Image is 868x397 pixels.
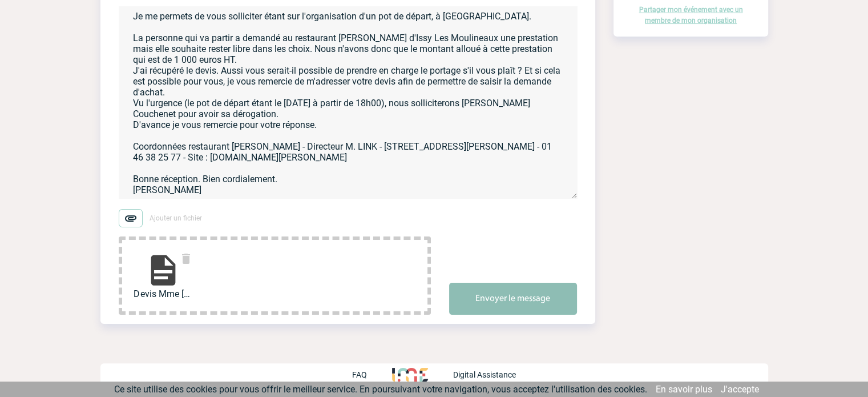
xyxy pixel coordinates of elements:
img: delete.svg [179,252,193,266]
span: Devis Mme [PERSON_NAME] AUG... [134,288,193,299]
a: FAQ [352,368,392,379]
p: FAQ [352,370,367,379]
p: Digital Assistance [453,370,516,379]
button: Envoyer le message [449,283,577,315]
span: Ajouter un fichier [150,214,202,222]
a: J'accepte [721,384,759,395]
a: En savoir plus [656,384,712,395]
span: Ce site utilise des cookies pour vous offrir le meilleur service. En poursuivant votre navigation... [114,384,647,395]
img: http://www.idealmeetingsevents.fr/ [392,368,427,382]
a: Partager mon événement avec un membre de mon organisation [639,6,743,25]
img: file-document.svg [145,252,181,288]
